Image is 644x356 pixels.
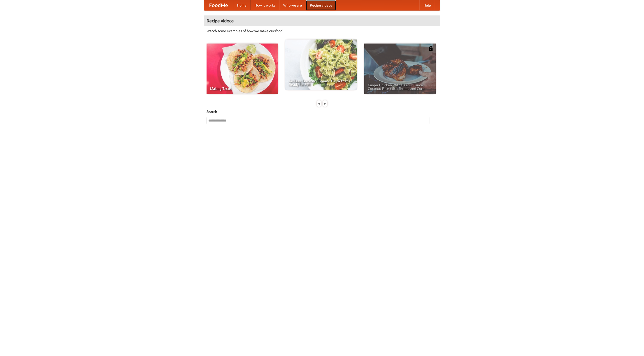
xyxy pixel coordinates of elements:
div: « [317,100,321,107]
h4: Recipe videos [204,16,440,26]
p: Watch some examples of how we make our food! [207,28,437,33]
img: 483408.png [428,46,433,51]
a: How it works [251,0,279,10]
div: » [323,100,327,107]
a: An Easy, Summery Tomato Pasta That's Ready for Fall [285,39,357,90]
h5: Search [207,109,437,114]
a: Home [233,0,251,10]
span: An Easy, Summery Tomato Pasta That's Ready for Fall [289,79,353,86]
a: Recipe videos [306,0,336,10]
a: Help [419,0,435,10]
a: Making Tacos [207,44,278,94]
span: Making Tacos [210,87,274,90]
a: Who we are [279,0,306,10]
a: FoodMe [204,0,233,10]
